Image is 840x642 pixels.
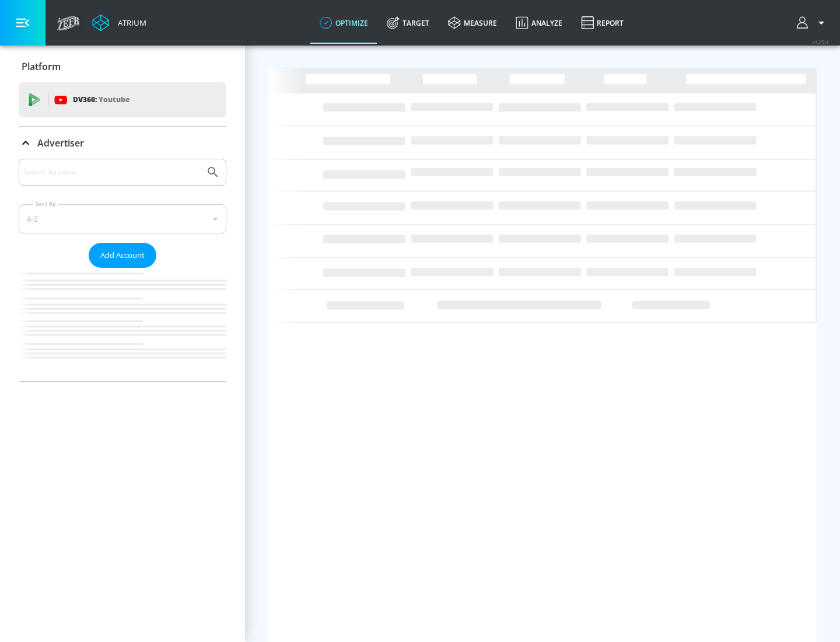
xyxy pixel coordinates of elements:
p: Advertiser [37,137,84,149]
input: Search by name [23,165,200,180]
div: DV360: Youtube [19,82,226,117]
div: Advertiser [19,159,226,381]
div: A-Z [19,204,226,233]
div: Atrium [113,18,146,28]
a: Report [572,2,633,44]
span: v 4.25.4 [812,39,828,45]
nav: list of Advertiser [19,268,226,381]
div: Advertiser [19,127,226,159]
a: Target [377,2,439,44]
a: optimize [310,2,377,44]
div: Platform [19,50,226,83]
p: Youtube [99,93,129,106]
span: Add Account [100,249,145,262]
a: Analyze [506,2,572,44]
label: Sort By [33,200,58,208]
p: Platform [22,60,61,73]
p: DV360: [73,93,129,106]
button: Add Account [89,243,156,268]
a: measure [439,2,506,44]
a: Atrium [92,14,146,32]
